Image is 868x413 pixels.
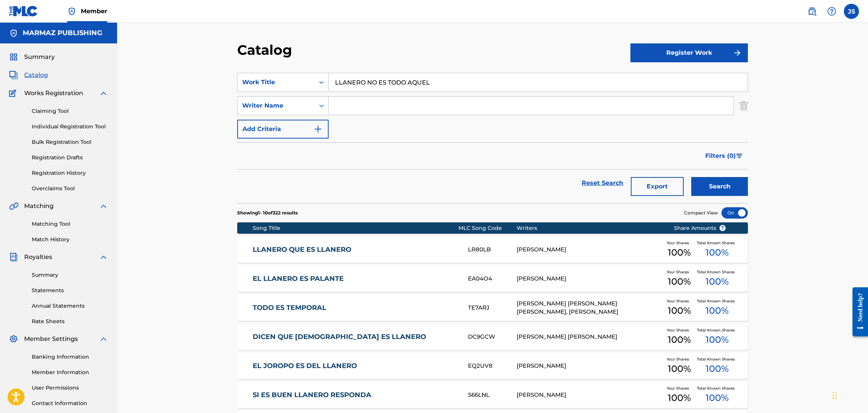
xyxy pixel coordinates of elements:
span: Your Shares [667,327,692,333]
a: DICEN QUE [DEMOGRAPHIC_DATA] ES LLANERO [253,333,458,341]
span: Summary [24,52,55,62]
img: expand [99,253,108,262]
a: Public Search [805,4,820,19]
span: Your Shares [667,269,692,275]
h5: MARMAZ PUBLISHING [23,29,102,37]
img: Works Registration [9,89,19,98]
span: 100 % [668,333,691,347]
div: MLC Song Code [459,224,517,232]
a: EL JOROPO ES DEL LLANERO [253,362,458,370]
img: Accounts [9,29,18,38]
a: EL LLANERO ES PALANTE [253,274,458,283]
a: Matching Tool [32,220,108,228]
img: search [808,7,817,16]
img: Top Rightsholder [67,7,76,16]
a: Member Information [32,368,108,376]
button: Add Criteria [237,120,329,139]
div: [PERSON_NAME] [517,245,662,254]
a: TODO ES TEMPORAL [253,304,458,312]
a: Overclaims Tool [32,185,108,193]
div: Writer Name [242,101,310,110]
a: Rate Sheets [32,317,108,325]
button: Search [691,177,748,196]
button: Filters (0) [701,146,748,165]
span: 100 % [668,362,691,376]
span: 100 % [668,246,691,259]
a: Individual Registration Tool [32,123,108,131]
a: SummarySummary [9,52,55,62]
img: Delete Criterion [740,96,748,115]
span: Total Known Shares [697,240,738,246]
span: Your Shares [667,385,692,391]
span: Total Known Shares [697,327,738,333]
span: 100 % [668,275,691,288]
div: [PERSON_NAME] [517,274,662,283]
button: Register Work [630,43,748,62]
div: Song Title [253,224,459,232]
span: Total Known Shares [697,269,738,275]
span: Matching [24,202,54,211]
div: Arrastrar [832,384,837,407]
img: Matching [9,202,19,211]
button: Export [631,177,684,196]
a: Contact Information [32,399,108,407]
span: Catalog [24,71,48,80]
a: Reset Search [578,175,627,191]
span: 100 % [668,304,691,317]
a: CatalogCatalog [9,71,48,80]
span: 100 % [706,333,729,347]
div: [PERSON_NAME] [PERSON_NAME] [517,333,662,341]
span: 100 % [706,362,729,376]
a: Claiming Tool [32,107,108,115]
span: Filters ( 0 ) [705,151,736,160]
h2: Catalog [237,42,296,59]
span: 100 % [706,304,729,317]
span: Your Shares [667,356,692,362]
a: Summary [32,271,108,279]
iframe: Chat Widget [830,377,868,413]
span: 100 % [706,275,729,288]
span: Total Known Shares [697,356,738,362]
img: 9d2ae6d4665cec9f34b9.svg [314,125,323,134]
span: Total Known Shares [697,298,738,304]
span: 100 % [706,391,729,405]
form: Search Form [237,73,748,203]
a: Statements [32,287,108,294]
span: Your Shares [667,298,692,304]
img: expand [99,334,108,344]
a: LLANERO QUE ES LLANERO [253,245,458,254]
div: EQ2UV8 [468,362,516,370]
div: [PERSON_NAME] [PERSON_NAME] [PERSON_NAME], [PERSON_NAME] [517,299,662,316]
div: EA04O4 [468,274,516,283]
a: Registration History [32,169,108,177]
img: help [827,7,836,16]
span: Your Shares [667,240,692,246]
div: LR80LB [468,245,516,254]
span: Compact View [684,210,718,216]
a: User Permissions [32,384,108,392]
a: Annual Statements [32,302,108,310]
div: Widget de chat [830,377,868,413]
iframe: Resource Center [847,282,868,342]
div: User Menu [844,4,859,19]
span: 100 % [668,391,691,405]
img: Catalog [9,71,18,80]
div: Help [824,4,839,19]
a: Match History [32,236,108,243]
span: ? [720,225,726,231]
span: Member [81,7,107,15]
img: f7272a7cc735f4ea7f67.svg [733,48,742,57]
a: SI ES BUEN LLANERO RESPONDA [253,391,458,399]
div: Writers [517,224,662,232]
img: MLC Logo [9,6,38,17]
div: [PERSON_NAME] [517,391,662,399]
div: [PERSON_NAME] [517,362,662,370]
a: Registration Drafts [32,154,108,162]
span: 100 % [706,246,729,259]
img: expand [99,202,108,211]
p: Showing 1 - 10 of 322 results [237,210,298,216]
img: Summary [9,52,18,62]
div: S66LNL [468,391,516,399]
